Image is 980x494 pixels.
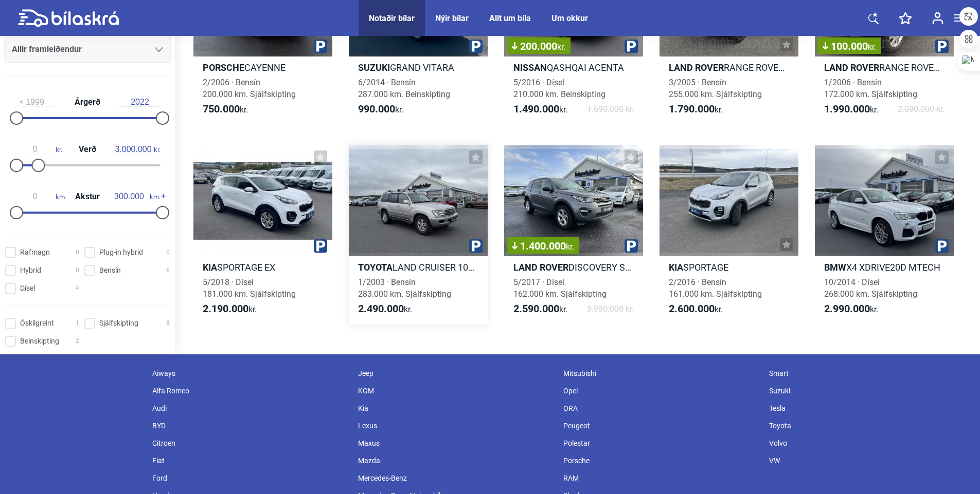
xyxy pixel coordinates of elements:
[513,103,559,115] b: 1.490.000
[435,13,469,23] div: Nýir bílar
[558,452,764,469] div: Porsche
[513,262,568,273] b: Land Rover
[504,145,643,325] a: 1.400.000kr.Land RoverDISCOVERY SPORT SE5/2017 · Dísel162.000 km. Sjálfskipting2.590.000kr.3.990....
[349,261,488,273] h2: LAND CRUISER 100 VX V8
[660,261,798,273] h2: SPORTAGE
[558,382,764,400] div: Opel
[353,400,559,417] div: Kia
[932,12,943,25] img: user-login.svg
[824,262,846,273] b: BMW
[513,302,559,315] b: 2.590.000
[512,41,565,51] span: 200.000
[358,277,451,299] span: 1/2003 · Bensín 283.000 km. Sjálfskipting
[147,417,353,434] div: BYD
[558,365,764,382] div: Mitsubishi
[587,103,634,116] span: 1.690.000 kr.
[193,261,332,273] h2: SPORTAGE EX
[353,365,559,382] div: Jeep
[469,239,483,253] img: parking.png
[72,98,103,106] span: Árgerð
[358,262,393,273] b: Toyota
[898,103,945,116] span: 2.090.000 kr.
[20,265,41,276] span: Hybrid
[203,78,296,99] span: 2/2006 · Bensín 200.000 km. Sjálfskipting
[669,303,723,315] span: kr.
[504,261,643,273] h2: DISCOVERY SPORT SE
[358,103,403,116] span: kr.
[147,400,353,417] div: Audi
[20,318,54,329] span: Óskilgreint
[166,265,170,276] span: 6
[558,434,764,452] div: Polestar
[815,145,954,325] a: BMWX4 XDRIVE20D MTECH10/2014 · Dísel268.000 km. Sjálfskipting2.990.000kr.
[935,40,949,53] img: parking.png
[193,145,332,325] a: KiaSPORTAGE EX5/2018 · Dísel181.000 km. Sjálfskipting2.190.000kr.
[147,469,353,487] div: Ford
[669,62,724,73] b: Land Rover
[764,417,970,434] div: Toyota
[558,469,764,487] div: RAM
[764,382,970,400] div: Suzuki
[558,417,764,434] div: Peugeot
[166,247,170,258] span: 0
[557,42,565,52] span: kr.
[489,13,531,23] a: Allt um bíla
[76,247,79,258] span: 0
[669,103,715,115] b: 1.790.000
[513,103,567,116] span: kr.
[823,41,876,51] span: 100.000
[76,318,79,329] span: 1
[513,62,547,73] b: Nissan
[147,434,353,452] div: Citroen
[504,62,643,73] h2: QASHQAI ACENTA
[76,336,79,347] span: 2
[824,277,917,299] span: 10/2014 · Dísel 268.000 km. Sjálfskipting
[669,103,723,116] span: kr.
[203,277,296,299] span: 5/2018 · Dísel 181.000 km. Sjálfskipting
[558,400,764,417] div: ORA
[824,303,878,315] span: kr.
[660,62,798,73] h2: RANGE ROVER VOUGE
[99,247,143,258] span: Plug-in hybrid
[353,417,559,434] div: Lexus
[203,302,248,315] b: 2.190.000
[20,336,59,347] span: Beinskipting
[20,283,35,294] span: Dísel
[353,452,559,469] div: Mazda
[369,13,415,23] a: Notaðir bílar
[109,192,161,201] span: km.
[353,469,559,487] div: Mercedes-Benz
[349,145,488,325] a: ToyotaLAND CRUISER 100 VX V81/2003 · Bensín283.000 km. Sjálfskipting2.490.000kr.
[358,303,412,315] span: kr.
[14,145,62,154] span: kr.
[513,277,607,299] span: 5/2017 · Dísel 162.000 km. Sjálfskipting
[815,261,954,273] h2: X4 XDRIVE20D MTECH
[20,247,50,258] span: Rafmagn
[99,265,121,276] span: Bensín
[764,452,970,469] div: VW
[203,103,240,115] b: 750.000
[12,42,82,56] span: Allir framleiðendur
[203,103,248,116] span: kr.
[868,42,876,52] span: kr.
[314,40,327,53] img: parking.png
[824,103,878,116] span: kr.
[147,452,353,469] div: Fiat
[358,62,390,73] b: Suzuki
[669,262,683,273] b: Kia
[513,303,567,315] span: kr.
[824,78,917,99] span: 1/2006 · Bensín 172.000 km. Sjálfskipting
[358,103,395,115] b: 990.000
[551,13,588,23] a: Um okkur
[353,434,559,452] div: Maxus
[166,318,170,329] span: 8
[764,400,970,417] div: Tesla
[358,78,450,99] span: 6/2014 · Bensín 287.000 km. Beinskipting
[358,302,404,315] b: 2.490.000
[764,434,970,452] div: Volvo
[147,365,353,382] div: Aiways
[193,62,332,73] h2: CAYENNE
